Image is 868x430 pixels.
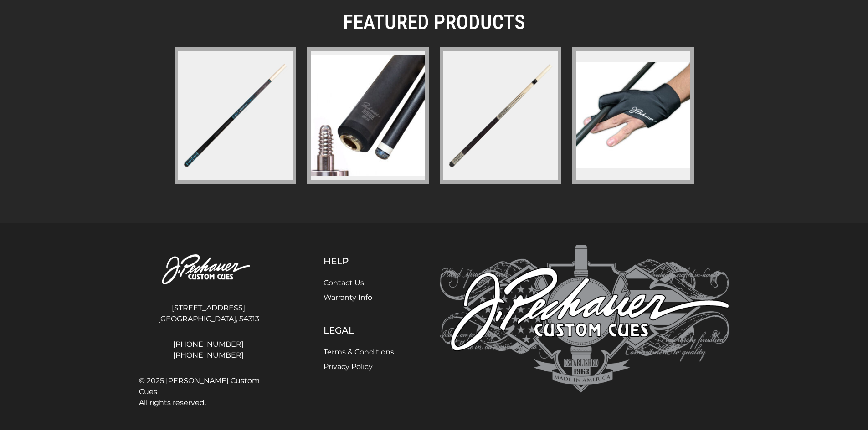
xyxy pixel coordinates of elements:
address: [STREET_ADDRESS] [GEOGRAPHIC_DATA], 54313 [139,299,278,328]
a: Contact Us [324,278,364,287]
h5: Help [324,256,394,267]
h2: FEATURED PRODUCTS [175,10,694,35]
a: [PHONE_NUMBER] [139,350,278,361]
a: jp-series-r-jp24-r [440,47,561,184]
img: pechauer-piloted-rogue-carbon-break-shaft-pro-series [311,55,425,176]
h5: Legal [324,325,394,336]
img: Pechauer Custom Cues [139,245,278,295]
a: Warranty Info [324,293,372,302]
a: [PHONE_NUMBER] [139,339,278,350]
img: pechauer-glove-copy [576,62,690,168]
img: Pechauer Custom Cues [440,245,729,393]
img: pl-31-limited-edition [176,56,294,174]
a: pechauer-piloted-rogue-carbon-break-shaft-pro-series [307,47,429,184]
a: pechauer-glove-copy [572,47,694,184]
a: Terms & Conditions [324,348,394,356]
a: pl-31-limited-edition [175,47,296,184]
img: jp-series-r-jp24-r [442,56,560,174]
a: Privacy Policy [324,362,373,371]
span: © 2025 [PERSON_NAME] Custom Cues All rights reserved. [139,375,278,408]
